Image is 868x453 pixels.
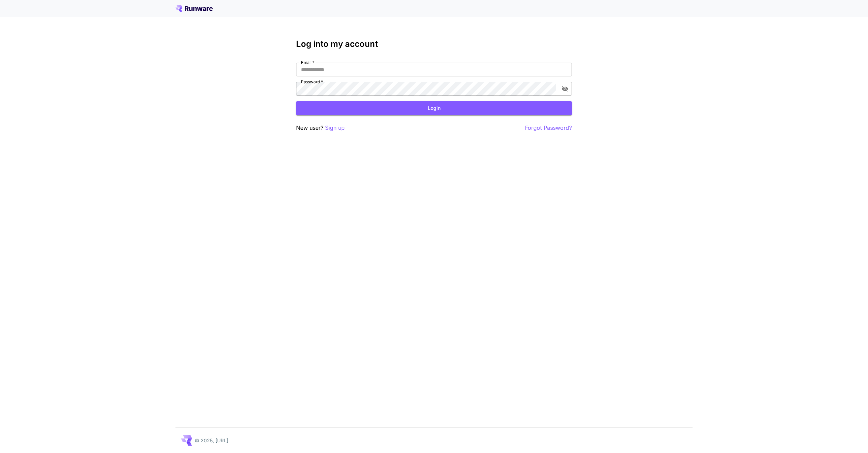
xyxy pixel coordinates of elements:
label: Email [301,60,314,65]
button: toggle password visibility [559,83,571,95]
p: New user? [296,124,345,132]
button: Sign up [325,124,345,132]
button: Forgot Password? [525,124,572,132]
h3: Log into my account [296,39,572,49]
button: Login [296,101,572,115]
p: © 2025, [URL] [195,437,228,444]
label: Password [301,79,323,85]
